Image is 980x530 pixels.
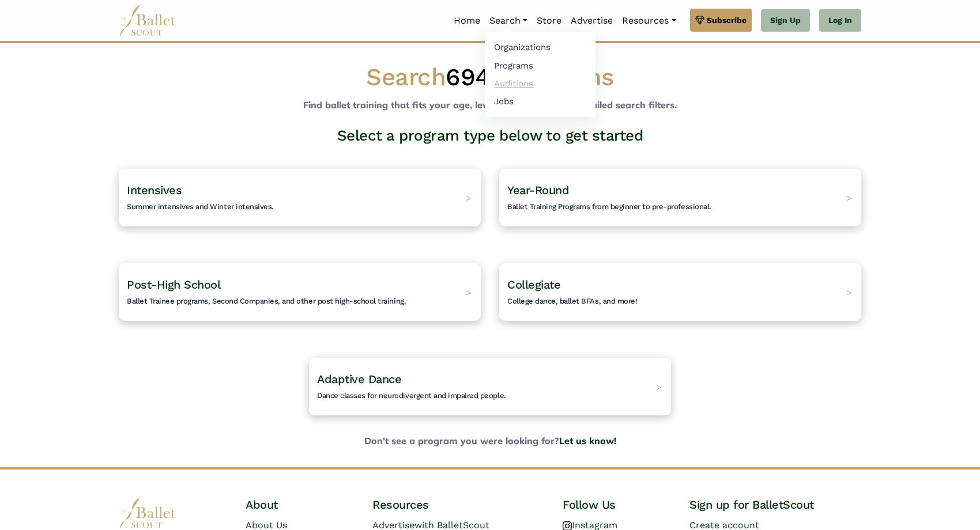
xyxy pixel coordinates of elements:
h3: Select a program type below to get started [110,126,870,146]
span: > [846,286,852,298]
h4: Follow Us [563,497,671,512]
a: CollegiateCollege dance, ballet BFAs, and more! > [499,263,861,321]
a: Subscribe [690,9,752,32]
span: College dance, ballet BFAs, and more! [507,297,637,305]
h4: About [246,497,354,512]
h4: Resources [372,497,544,512]
h4: Sign up for BalletScout [689,497,861,512]
a: Store [532,9,566,33]
a: Resources [617,9,680,33]
span: Ballet Trainee programs, Second Companies, and other post high-school training. [127,297,406,305]
a: Adaptive DanceDance classes for neurodivergent and impaired people. > [309,358,671,415]
span: > [466,192,472,203]
a: Home [449,9,485,33]
span: Collegiate [507,278,560,291]
span: > [656,381,662,392]
span: Ballet Training Programs from beginner to pre-professional. [507,202,711,211]
a: Log In [819,9,861,32]
span: Subscribe [707,14,747,26]
img: gem.svg [695,14,704,26]
a: Let us know! [559,435,616,446]
b: Find ballet training that fits your age, level, and needs using detailed search filters. [303,99,677,111]
img: logo [119,497,176,529]
a: Auditions [485,74,595,92]
a: Programs [485,56,595,74]
span: Summer intensives and Winter intensives. [127,202,274,211]
a: Post-High SchoolBallet Trainee programs, Second Companies, and other post high-school training. > [119,263,481,321]
span: Intensives [127,183,182,197]
a: Sign Up [761,9,810,32]
a: Search [485,9,532,33]
ul: Resources [485,32,595,117]
a: Advertise [566,9,617,33]
span: 6940 [446,63,504,91]
span: Year-Round [507,183,569,197]
span: Dance classes for neurodivergent and impaired people. [317,391,506,400]
a: IntensivesSummer intensives and Winter intensives. > [119,169,481,226]
span: Post-High School [127,278,220,291]
a: Jobs [485,92,595,110]
span: Adaptive Dance [317,372,401,386]
span: > [466,286,472,298]
b: Don't see a program you were looking for? [110,434,870,449]
a: Year-RoundBallet Training Programs from beginner to pre-professional. > [499,169,861,226]
h1: Search Programs [119,62,861,93]
a: Organizations [485,39,595,56]
span: > [846,192,852,203]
